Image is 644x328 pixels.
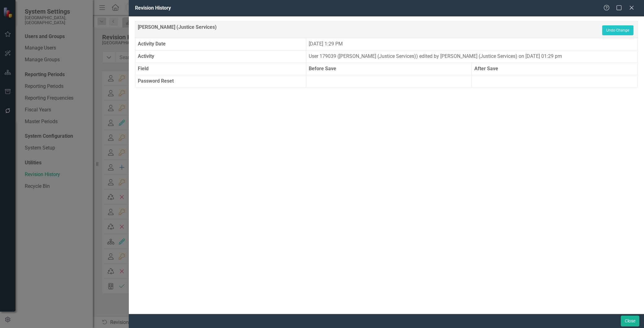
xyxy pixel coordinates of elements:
[138,24,602,35] div: [PERSON_NAME] (Justice Services)
[135,50,306,63] th: Activity
[306,50,637,63] td: User 179039 ([PERSON_NAME] (Justice Services)) edited by [PERSON_NAME] (Justice Services) on [DAT...
[472,63,638,75] th: After Save
[135,75,306,87] th: Password Reset
[306,63,472,75] th: Before Save
[135,5,171,11] span: Revision History
[602,25,633,35] button: Undo Change
[135,63,306,75] th: Field
[306,38,637,50] td: [DATE] 1:29 PM
[621,316,639,326] button: Close
[135,38,306,50] th: Activity Date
